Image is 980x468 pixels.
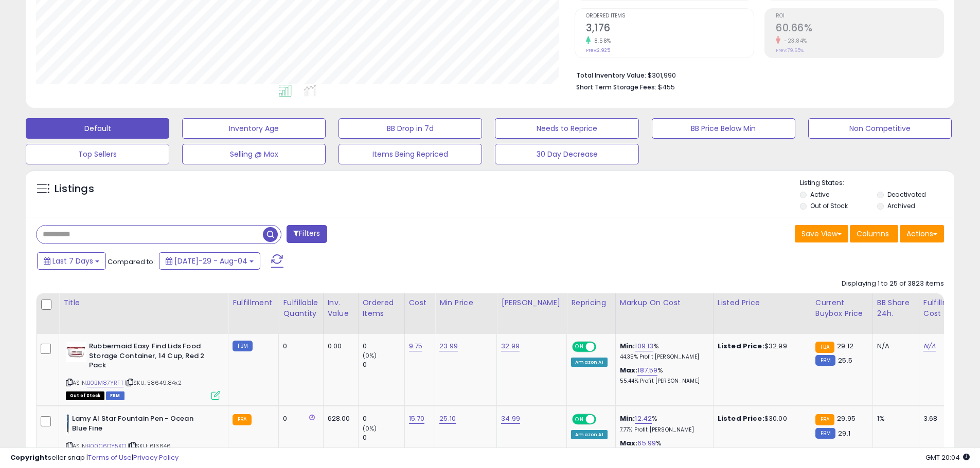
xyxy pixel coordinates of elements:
[595,415,611,424] span: OFF
[838,428,850,438] span: 29.1
[620,297,709,308] div: Markup on Cost
[501,414,520,424] a: 34.99
[850,225,898,242] button: Columns
[363,297,400,319] div: Ordered Items
[439,341,458,351] a: 23.99
[837,341,853,351] span: 29.12
[652,118,795,139] button: BB Price Below Min
[887,201,915,210] label: Archived
[363,414,404,423] div: 0
[10,453,48,462] strong: Copyright
[233,297,274,308] div: Fulfillment
[66,414,69,435] img: 21IcbbA-s-L._SL40_.jpg
[586,13,754,19] span: Ordered Items
[283,342,315,351] div: 0
[571,297,611,308] div: Repricing
[338,144,482,164] button: Items Being Repriced
[88,453,132,462] a: Terms of Use
[573,343,586,351] span: ON
[877,342,911,351] div: N/A
[808,118,952,139] button: Non Competitive
[338,118,482,139] button: BB Drop in 7d
[409,414,425,424] a: 15.70
[877,297,915,319] div: BB Share 24h.
[66,342,86,362] img: 41+C7bNhiCL._SL40_.jpg
[925,453,970,462] span: 2025-08-12 20:04 GMT
[635,414,652,424] a: 12.42
[595,343,611,351] span: OFF
[133,453,179,462] a: Privacy Policy
[66,342,220,399] div: ASIN:
[159,252,260,270] button: [DATE]-29 - Aug-04
[439,414,456,424] a: 25.10
[501,341,520,351] a: 32.99
[838,355,852,365] span: 25.5
[637,365,657,376] a: 187.59
[233,341,253,351] small: FBM
[108,257,155,267] span: Compared to:
[87,379,123,387] a: B0BM87YRFT
[620,366,705,385] div: %
[495,118,638,139] button: Needs to Reprice
[501,297,562,308] div: [PERSON_NAME]
[810,190,829,199] label: Active
[923,414,959,423] div: 3.68
[815,355,835,366] small: FBM
[620,342,705,361] div: %
[573,415,586,424] span: ON
[591,37,611,45] small: 8.58%
[10,453,179,463] div: seller snap | |
[55,182,94,196] h5: Listings
[780,37,807,45] small: -23.84%
[776,22,943,36] h2: 60.66%
[658,82,675,92] span: $455
[328,414,350,423] div: 628.00
[620,378,705,385] p: 55.44% Profit [PERSON_NAME]
[718,341,764,351] b: Listed Price:
[718,414,803,423] div: $30.00
[620,353,705,361] p: 44.35% Profit [PERSON_NAME]
[363,360,404,369] div: 0
[89,342,214,373] b: Rubbermaid Easy Find Lids Food Storage Container, 14 Cup, Red 2 Pack
[182,118,326,139] button: Inventory Age
[283,297,318,319] div: Fulfillable Quantity
[620,365,638,375] b: Max:
[363,342,404,351] div: 0
[620,414,635,423] b: Min:
[106,391,124,400] span: FBM
[923,341,936,351] a: N/A
[72,414,197,436] b: Lamy Al Star Fountain Pen - Ocean Blue Fine
[174,256,247,266] span: [DATE]-29 - Aug-04
[571,430,607,439] div: Amazon AI
[900,225,944,242] button: Actions
[615,293,713,334] th: The percentage added to the cost of goods (COGS) that forms the calculator for Min & Max prices.
[620,341,635,351] b: Min:
[37,252,106,270] button: Last 7 Days
[877,414,911,423] div: 1%
[776,47,804,53] small: Prev: 79.65%
[718,414,764,423] b: Listed Price:
[26,118,169,139] button: Default
[66,391,104,400] span: All listings that are currently out of stock and unavailable for purchase on Amazon
[495,144,638,164] button: 30 Day Decrease
[887,190,926,199] label: Deactivated
[815,342,834,353] small: FBA
[576,68,936,81] li: $301,990
[815,297,868,319] div: Current Buybox Price
[815,428,835,439] small: FBM
[620,414,705,433] div: %
[63,297,224,308] div: Title
[857,229,889,239] span: Columns
[439,297,492,308] div: Min Price
[635,341,653,351] a: 109.13
[776,13,943,19] span: ROI
[800,178,954,188] p: Listing States:
[409,341,423,351] a: 9.75
[233,414,252,425] small: FBA
[363,351,377,360] small: (0%)
[125,379,182,387] span: | SKU: 58649.84x2
[26,144,169,164] button: Top Sellers
[571,358,607,367] div: Amazon AI
[810,201,848,210] label: Out of Stock
[718,342,803,351] div: $32.99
